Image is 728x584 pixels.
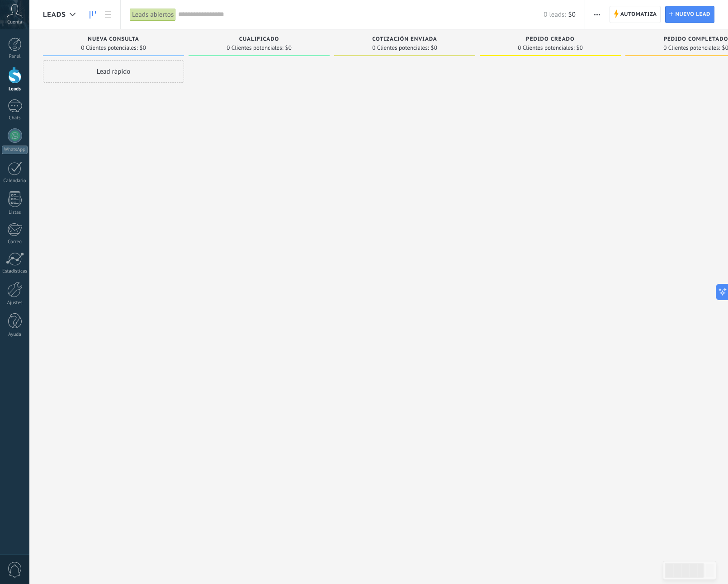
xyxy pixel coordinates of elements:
div: Estadísticas [2,268,28,274]
button: Más [591,6,604,23]
div: Correo [2,239,28,245]
span: $0 [568,10,576,19]
span: 0 Clientes potenciales: [518,45,574,51]
div: Chats [2,115,28,121]
div: Cualificado [193,36,325,44]
div: Nueva consulta [47,36,180,44]
span: 0 Clientes potenciales: [372,45,429,51]
span: Automatiza [620,6,657,23]
div: Cotización enviada [339,36,471,44]
span: 0 Clientes potenciales: [81,45,137,51]
span: Nuevo lead [675,6,710,23]
span: $0 [140,45,146,51]
span: Leads [43,10,66,19]
span: Cualificado [239,36,279,42]
span: $0 [577,45,583,51]
span: 0 Clientes potenciales: [227,45,283,51]
div: Lead rápido [43,60,184,83]
span: Cotización enviada [372,36,437,42]
span: Nueva consulta [88,36,139,42]
span: 0 Clientes potenciales: [663,45,720,51]
a: Automatiza [610,6,661,23]
a: Lista [100,6,116,24]
span: 0 leads: [544,10,566,19]
div: Ayuda [2,332,28,338]
div: Listas [2,210,28,216]
div: Calendario [2,178,28,184]
a: Leads [85,6,100,24]
span: $0 [431,45,437,51]
div: Ajustes [2,300,28,306]
span: $0 [285,45,292,51]
div: WhatsApp [2,146,28,154]
div: Leads [2,86,28,92]
a: Nuevo lead [665,6,714,23]
span: Cuenta [7,19,22,25]
div: Pedido creado [484,36,616,44]
span: Pedido creado [526,36,574,42]
div: Leads abiertos [130,8,176,21]
div: Panel [2,54,28,60]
